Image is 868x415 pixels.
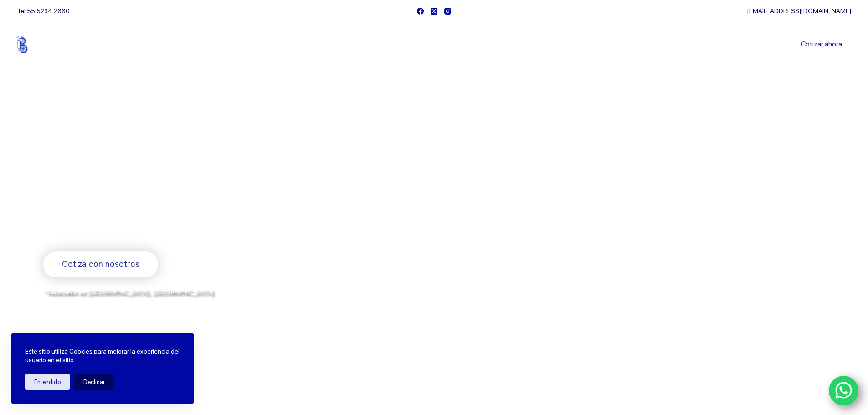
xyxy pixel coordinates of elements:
a: WhatsApp [829,376,859,406]
p: Este sitio utiliza Cookies para mejorar la experiencia del usuario en el sitio. [25,347,180,365]
img: Balerytodo [17,36,74,53]
span: y envíos a todo [GEOGRAPHIC_DATA] por la paquetería de su preferencia [43,298,264,306]
span: Tel. [17,7,70,15]
span: *Sucursales en [GEOGRAPHIC_DATA], [GEOGRAPHIC_DATA] [43,288,213,295]
a: Facebook [417,8,424,15]
span: Somos los doctores de la industria [43,155,372,218]
a: X (Twitter) [431,8,437,15]
nav: Menu Principal [327,22,541,67]
span: Rodamientos y refacciones industriales [43,228,223,239]
a: [EMAIL_ADDRESS][DOMAIN_NAME] [747,7,851,15]
button: Entendido [25,374,70,390]
a: Instagram [444,8,451,15]
span: Bienvenido a Balerytodo® [43,136,160,147]
a: Cotiza con nosotros [43,251,158,277]
a: Cotizar ahora [792,36,851,54]
button: Declinar [74,374,114,390]
a: 55 5234 2660 [27,7,70,15]
span: Cotiza con nosotros [62,258,139,271]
